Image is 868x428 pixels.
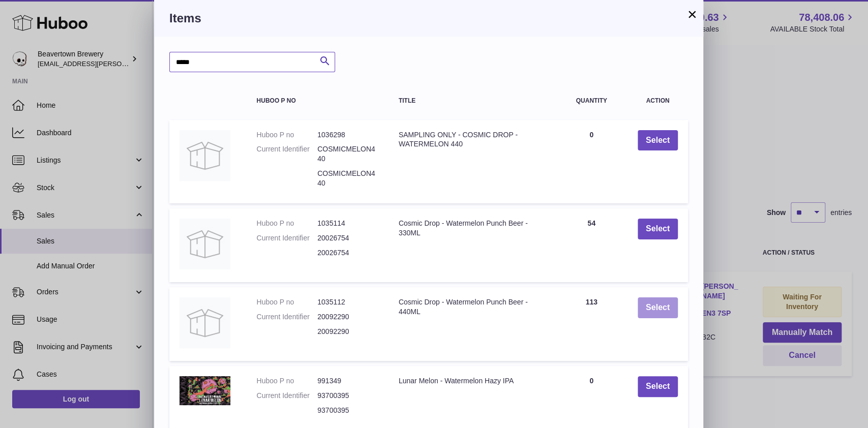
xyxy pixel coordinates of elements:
[179,297,230,348] img: Cosmic Drop - Watermelon Punch Beer - 440ML
[638,219,678,239] button: Select
[317,169,378,188] dd: COSMICMELON440
[399,130,546,149] div: SAMPLING ONLY - COSMIC DROP - WATERMELON 440
[627,87,688,114] th: Action
[556,87,627,114] th: Quantity
[257,391,318,401] dt: Current Identifier
[638,130,678,151] button: Select
[638,376,678,397] button: Select
[257,376,318,386] dt: Huboo P no
[399,297,546,317] div: Cosmic Drop - Watermelon Punch Beer - 440ML
[317,312,378,322] dd: 20092290
[179,130,230,181] img: SAMPLING ONLY - COSMIC DROP - WATERMELON 440
[317,130,378,140] dd: 1036298
[257,144,318,164] dt: Current Identifier
[317,297,378,307] dd: 1035112
[638,297,678,318] button: Select
[179,219,230,269] img: Cosmic Drop - Watermelon Punch Beer - 330ML
[317,144,378,164] dd: COSMICMELON440
[317,248,378,258] dd: 20026754
[317,327,378,337] dd: 20092290
[317,406,378,415] dd: 93700395
[556,208,627,282] td: 54
[257,312,318,322] dt: Current Identifier
[556,120,627,203] td: 0
[247,87,388,114] th: Huboo P no
[317,376,378,386] dd: 991349
[388,87,556,114] th: Title
[257,130,318,140] dt: Huboo P no
[317,219,378,228] dd: 1035114
[399,219,546,238] div: Cosmic Drop - Watermelon Punch Beer - 330ML
[556,287,627,361] td: 113
[179,376,230,405] img: Lunar Melon - Watermelon Hazy IPA
[257,219,318,228] dt: Huboo P no
[399,376,546,386] div: Lunar Melon - Watermelon Hazy IPA
[257,297,318,307] dt: Huboo P no
[169,10,688,26] h3: Items
[317,233,378,243] dd: 20026754
[686,8,698,20] button: ×
[257,233,318,243] dt: Current Identifier
[317,391,378,401] dd: 93700395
